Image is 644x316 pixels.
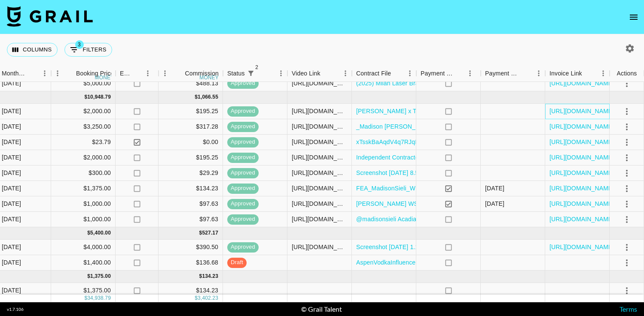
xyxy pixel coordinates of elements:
button: select merge strategy [620,120,634,134]
div: $134.23 [159,283,223,298]
div: $97.63 [159,212,223,227]
span: approved [227,138,259,146]
a: Terms [620,305,637,313]
a: Screenshot [DATE] 8.57.04 PM.png [356,169,452,177]
span: approved [227,153,259,162]
span: approved [227,184,259,193]
button: select merge strategy [620,283,634,298]
button: Menu [159,67,171,80]
div: Video Link [287,65,352,82]
div: https://www.instagram.com/p/DPKZvktjzL3/ [292,122,347,131]
div: $1,000.00 [51,196,116,212]
a: AspenVodkaInfluencerAgreement.pdf [356,258,458,267]
div: Contract File [352,65,416,82]
div: money [199,75,219,80]
span: approved [227,79,259,87]
div: $97.63 [159,196,223,212]
div: Dec '25 [2,286,21,295]
a: [URL][DOMAIN_NAME] [549,184,614,193]
button: select merge strategy [620,166,634,181]
div: Contract File [356,65,391,82]
div: 10,948.79 [87,93,111,101]
button: Menu [141,67,154,80]
div: Actions [610,65,644,82]
button: Sort [26,67,38,79]
div: Sep '25 [2,138,21,146]
div: https://www.instagram.com/reel/DOhNFPSj-Xr/ [292,199,347,208]
div: Invoice Link [545,65,610,82]
a: Screenshot [DATE] 1.11.55 PM.png [356,243,452,251]
a: [URL][DOMAIN_NAME] [549,199,614,208]
span: 3 [75,40,84,49]
div: $317.28 [159,119,223,135]
div: $0.00 [159,135,223,150]
div: $136.68 [159,255,223,271]
button: Show filters [64,43,112,57]
div: Status [223,65,287,82]
div: 2 active filters [245,67,257,79]
div: Sep '25 [2,169,21,177]
a: (2025) Milan Laser Brand Contract and Agreement 2025.pdf [356,79,519,87]
div: $1,000.00 [51,212,116,227]
div: Commission [185,65,219,82]
div: Payment Sent Date [485,65,520,82]
div: Aug '25 [2,79,21,87]
div: https://www.tiktok.com/@madisonsieli/video/7497660829500853546 [292,153,347,162]
a: [URL][DOMAIN_NAME] [549,138,614,146]
div: https://www.instagram.com/p/DO6-_JVD5b1/ [292,184,347,193]
button: open drawer [625,9,642,26]
button: select merge strategy [620,181,634,196]
div: https://www.tiktok.com/@madisonsieli/video/7560767441291283767 [292,243,347,251]
div: $4,000.00 [51,240,116,255]
span: approved [227,215,259,223]
span: approved [227,169,259,177]
div: Booking Price [76,65,114,82]
div: $488.13 [159,76,223,91]
div: $ [87,273,90,280]
div: Invoice Link [549,65,582,82]
button: select merge strategy [620,240,634,255]
div: $23.79 [51,135,116,150]
div: v 1.7.106 [7,307,24,312]
div: 527.17 [202,229,218,237]
span: approved [227,243,259,251]
button: select merge strategy [620,104,634,119]
div: $195.25 [159,150,223,166]
a: [PERSON_NAME] x TNS x Guac On Influencer Agreement - 9_18_25, 12_40 PM.pdf [356,107,587,115]
span: 2 [253,63,261,72]
div: 34,938.79 [87,295,111,302]
div: $ [195,93,198,101]
div: $300.00 [51,166,116,181]
div: 3,402.23 [198,295,218,302]
a: Independent Contractor Agreement _Madison Seili (3) (1).pdf [356,153,523,162]
div: $195.25 [159,104,223,119]
div: © Grail Talent [301,305,342,313]
div: $ [84,93,87,101]
div: 1,375.00 [90,273,111,280]
div: 10/3/2025 [485,199,504,208]
div: Oct '25 [2,243,21,251]
div: money [95,75,114,80]
div: Payment Sent [416,65,481,82]
div: $1,400.00 [51,255,116,271]
button: Menu [403,67,416,80]
div: $1,375.00 [51,283,116,298]
button: Sort [64,67,76,79]
div: Payment Sent [421,65,454,82]
div: Expenses: Remove Commission? [120,65,132,82]
button: select merge strategy [620,150,634,165]
div: Sep '25 [2,107,21,115]
a: [URL][DOMAIN_NAME] [549,215,614,223]
button: Menu [464,67,476,80]
div: $ [195,295,198,302]
button: Sort [454,67,466,79]
div: $2,000.00 [51,150,116,166]
button: Sort [173,67,185,79]
button: Sort [132,67,144,79]
span: approved [227,123,259,131]
div: $390.50 [159,240,223,255]
div: https://www.tiktok.com/@madisonsieli/video/7546270760990543118 [292,215,347,223]
div: $134.23 [159,181,223,196]
img: Grail Talent [7,6,93,27]
a: [URL][DOMAIN_NAME] [549,169,614,177]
